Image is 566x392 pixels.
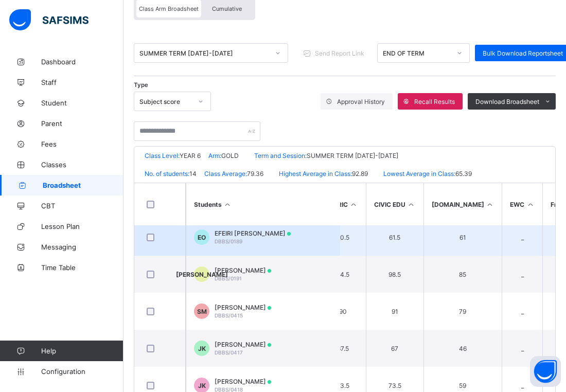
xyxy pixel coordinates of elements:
span: [PERSON_NAME] [215,304,271,311]
span: DBBS/0189 [215,238,242,244]
span: Lowest Average in Class: [383,170,455,177]
span: Student [41,99,123,107]
td: _ [502,330,542,367]
span: 65.39 [455,170,472,177]
td: 94.5 [320,256,366,293]
span: SM [197,308,207,315]
img: safsims [9,9,89,31]
span: DBBS/0415 [215,312,243,318]
td: 98.5 [366,256,423,293]
span: [PERSON_NAME] [176,271,228,278]
button: Open asap [530,356,561,387]
td: 67.5 [320,330,366,367]
span: Type [134,81,148,88]
div: SUMMER TERM [DATE]-[DATE] [139,49,269,57]
td: _ [502,219,542,256]
span: Download Broadsheet [475,98,539,105]
td: 61 [423,219,502,256]
span: 14 [189,170,197,177]
span: Send Report Link [315,49,364,57]
td: 90 [320,293,366,330]
i: Sort Ascending [223,201,232,208]
span: JK [198,382,206,389]
span: Help [41,347,123,355]
span: Term and Session: [254,152,307,159]
th: Students [186,183,340,225]
span: Highest Average in Class: [279,170,352,177]
span: Bulk Download Reportsheet [483,49,563,57]
span: 79.36 [247,170,263,177]
th: [DOMAIN_NAME] [423,183,502,225]
span: Arm: [208,152,221,159]
div: Subject score [139,98,192,105]
span: No. of students: [145,170,189,177]
span: Messaging [41,243,123,251]
span: Class Arm Broadsheet [139,5,199,12]
span: Dashboard [41,58,123,66]
span: Configuration [41,367,123,376]
span: Recall Results [414,98,455,105]
td: _ [502,293,542,330]
span: [PERSON_NAME] [215,341,271,348]
span: EO [198,234,206,241]
span: [PERSON_NAME] [215,378,271,385]
span: Time Table [41,263,123,272]
span: CBT [41,202,123,210]
span: EFEIRI [PERSON_NAME] [215,229,291,237]
span: Broadsheet [43,181,123,189]
th: CIVIC EDU [366,183,423,225]
th: EWC [502,183,542,225]
span: 92.89 [352,170,368,177]
span: Class Average: [204,170,247,177]
td: 67 [366,330,423,367]
span: Classes [41,161,123,169]
td: 70.5 [320,219,366,256]
span: SUMMER TERM [DATE]-[DATE] [307,152,398,159]
span: DBBS/0191 [215,275,242,281]
span: Class Level: [145,152,180,159]
td: 91 [366,293,423,330]
span: Staff [41,78,123,86]
span: Parent [41,119,123,128]
td: 85 [423,256,502,293]
i: Sort in Ascending Order [486,201,494,208]
th: AGRIC [320,183,366,225]
td: 61.5 [366,219,423,256]
span: [PERSON_NAME] [215,266,271,274]
td: 46 [423,330,502,367]
span: Fees [41,140,123,148]
span: YEAR 6 [180,152,201,159]
span: DBBS/0417 [215,349,243,355]
i: Sort in Ascending Order [349,201,358,208]
span: GOLD [221,152,239,159]
span: JK [198,345,206,352]
td: 79 [423,293,502,330]
div: END OF TERM [383,49,451,57]
span: Cumulative [212,5,242,12]
span: Approval History [337,98,385,105]
span: Lesson Plan [41,222,123,230]
i: Sort in Ascending Order [526,201,535,208]
td: _ [502,256,542,293]
i: Sort in Ascending Order [407,201,416,208]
